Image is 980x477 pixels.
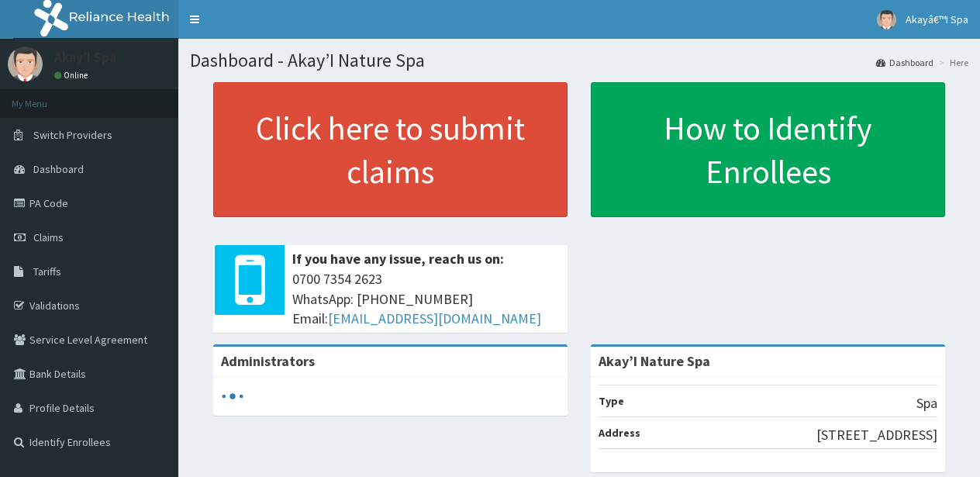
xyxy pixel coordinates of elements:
strong: Akay’I Nature Spa [599,352,710,370]
span: Switch Providers [33,128,112,142]
a: Dashboard [876,56,933,69]
svg: audio-loading [221,385,244,408]
p: Akay’I Spa [54,50,116,64]
a: Click here to submit claims [213,82,568,217]
span: Akayâ€™I Spa [906,12,968,26]
a: [EMAIL_ADDRESS][DOMAIN_NAME] [328,309,541,327]
b: Administrators [221,352,315,370]
b: Address [599,426,640,440]
span: 0700 7354 2623 WhatsApp: [PHONE_NUMBER] Email: [292,269,560,329]
b: Type [599,394,624,408]
a: How to Identify Enrollees [591,82,945,217]
img: User Image [8,47,43,81]
span: Dashboard [33,162,84,176]
h1: Dashboard - Akay’I Nature Spa [190,50,968,71]
b: If you have any issue, reach us on: [292,250,504,268]
a: Online [54,70,91,81]
img: User Image [877,10,896,29]
p: [STREET_ADDRESS] [816,425,937,445]
span: Tariffs [33,264,61,278]
li: Here [935,56,968,69]
span: Claims [33,230,64,244]
p: Spa [916,393,937,413]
